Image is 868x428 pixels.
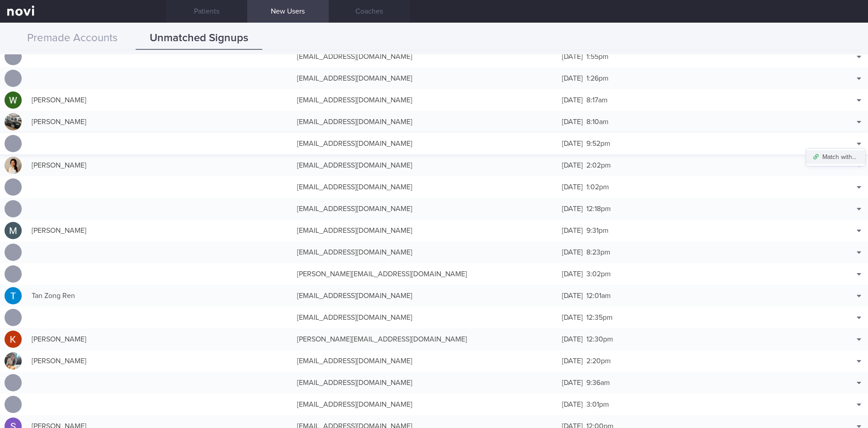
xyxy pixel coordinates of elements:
[586,336,613,343] span: 12:30pm
[562,357,583,365] span: [DATE]
[292,308,558,327] div: [EMAIL_ADDRESS][DOMAIN_NAME]
[562,75,583,82] span: [DATE]
[562,336,583,343] span: [DATE]
[586,357,611,365] span: 2:20pm
[27,221,292,240] div: [PERSON_NAME]
[586,314,613,321] span: 12:35pm
[586,379,610,386] span: 9:36am
[586,401,609,408] span: 3:01pm
[562,53,583,60] span: [DATE]
[562,205,583,212] span: [DATE]
[27,330,292,348] div: [PERSON_NAME]
[562,314,583,321] span: [DATE]
[292,221,558,240] div: [EMAIL_ADDRESS][DOMAIN_NAME]
[292,243,558,261] div: [EMAIL_ADDRESS][DOMAIN_NAME]
[562,118,583,125] span: [DATE]
[292,352,558,370] div: [EMAIL_ADDRESS][DOMAIN_NAME]
[292,69,558,87] div: [EMAIL_ADDRESS][DOMAIN_NAME]
[586,162,611,169] span: 2:02pm
[27,287,292,305] div: Tan Zong Ren
[27,352,292,370] div: [PERSON_NAME]
[586,227,609,234] span: 9:31pm
[27,113,292,131] div: [PERSON_NAME]
[586,292,611,299] span: 12:01am
[586,249,610,256] span: 8:23pm
[562,183,583,191] span: [DATE]
[292,113,558,131] div: [EMAIL_ADDRESS][DOMAIN_NAME]
[586,96,608,104] span: 8:17am
[586,75,609,82] span: 1:26pm
[292,200,558,218] div: [EMAIL_ADDRESS][DOMAIN_NAME]
[562,270,583,278] span: [DATE]
[562,249,583,256] span: [DATE]
[292,287,558,305] div: [EMAIL_ADDRESS][DOMAIN_NAME]
[562,96,583,104] span: [DATE]
[586,140,610,147] span: 9:52pm
[27,91,292,109] div: [PERSON_NAME]
[292,395,558,414] div: [EMAIL_ADDRESS][DOMAIN_NAME]
[292,135,558,153] div: [EMAIL_ADDRESS][DOMAIN_NAME]
[562,140,583,147] span: [DATE]
[586,183,609,191] span: 1:02pm
[292,178,558,196] div: [EMAIL_ADDRESS][DOMAIN_NAME]
[9,27,136,50] button: Premade Accounts
[586,205,611,212] span: 12:18pm
[27,156,292,174] div: [PERSON_NAME]
[136,27,262,50] button: Unmatched Signups
[292,156,558,174] div: [EMAIL_ADDRESS][DOMAIN_NAME]
[292,265,558,283] div: [PERSON_NAME][EMAIL_ADDRESS][DOMAIN_NAME]
[586,118,609,125] span: 8:10am
[292,91,558,109] div: [EMAIL_ADDRESS][DOMAIN_NAME]
[562,292,583,299] span: [DATE]
[562,379,583,386] span: [DATE]
[292,374,558,392] div: [EMAIL_ADDRESS][DOMAIN_NAME]
[292,330,558,348] div: [PERSON_NAME][EMAIL_ADDRESS][DOMAIN_NAME]
[562,162,583,169] span: [DATE]
[806,150,865,164] button: Match with...
[292,48,558,66] div: [EMAIL_ADDRESS][DOMAIN_NAME]
[586,270,611,278] span: 3:02pm
[586,53,609,60] span: 1:55pm
[562,227,583,234] span: [DATE]
[562,401,583,408] span: [DATE]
